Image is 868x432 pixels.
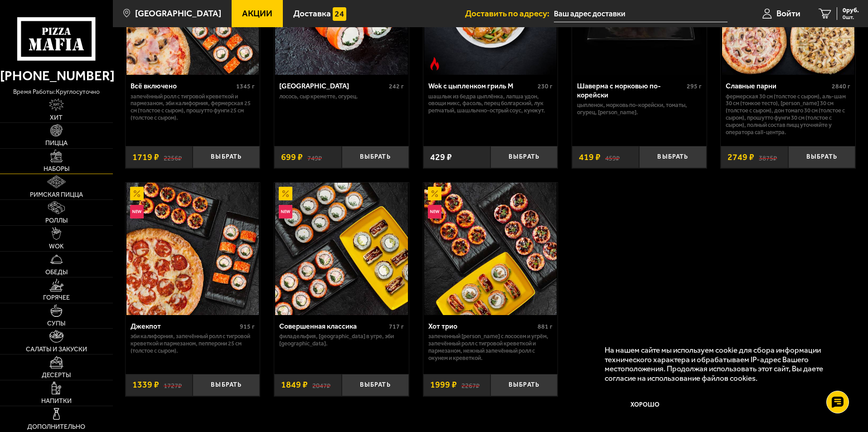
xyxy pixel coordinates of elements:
img: Акционный [130,187,144,200]
span: 2749 ₽ [727,153,754,162]
span: Обеды [45,269,68,276]
img: Акционный [279,187,292,200]
div: [GEOGRAPHIC_DATA] [279,82,387,90]
span: WOK [49,243,64,250]
s: 2267 ₽ [461,380,480,389]
span: 1849 ₽ [281,380,308,389]
button: Выбрать [342,374,409,396]
img: Совершенная классика [275,183,407,315]
span: Горячее [43,295,70,301]
button: Выбрать [342,146,409,168]
p: Филадельфия, [GEOGRAPHIC_DATA] в угре, Эби [GEOGRAPHIC_DATA]. [279,333,404,347]
s: 3875 ₽ [759,153,777,162]
span: 2840 г [832,83,850,90]
p: цыпленок, морковь по-корейски, томаты, огурец, [PERSON_NAME]. [577,102,702,116]
span: 881 г [538,323,553,330]
button: Выбрать [193,146,260,168]
img: Новинка [130,205,144,218]
span: Дополнительно [27,424,85,430]
a: АкционныйНовинкаСовершенная классика [274,183,409,315]
p: Эби Калифорния, Запечённый ролл с тигровой креветкой и пармезаном, Пепперони 25 см (толстое с сыр... [131,333,255,354]
span: 915 г [240,323,255,330]
img: Острое блюдо [428,57,441,71]
img: Хот трио [424,183,557,315]
span: 419 ₽ [579,153,601,162]
button: Выбрать [788,146,855,168]
button: Выбрать [193,374,260,396]
span: Салаты и закуски [26,346,87,353]
div: Всё включено [131,82,234,90]
span: 230 г [538,83,553,90]
span: Доставить по адресу: [465,9,554,18]
span: 242 г [389,83,404,90]
span: Напитки [41,398,72,404]
p: Запечённый ролл с тигровой креветкой и пармезаном, Эби Калифорния, Фермерская 25 см (толстое с сы... [131,93,255,122]
button: Выбрать [490,146,558,168]
span: Наборы [44,166,69,172]
div: Джекпот [131,322,238,330]
button: Выбрать [490,374,558,396]
img: Джекпот [126,183,259,315]
span: Пицца [45,140,68,146]
a: АкционныйНовинкаДжекпот [126,183,260,315]
span: Войти [776,9,800,18]
span: Римская пицца [30,192,83,198]
p: Запеченный [PERSON_NAME] с лососем и угрём, Запечённый ролл с тигровой креветкой и пармезаном, Не... [428,333,553,362]
input: Ваш адрес доставки [554,5,727,22]
div: Славные парни [726,82,829,90]
span: 1719 ₽ [132,153,159,162]
span: 699 ₽ [281,153,303,162]
span: 717 г [389,323,404,330]
p: шашлык из бедра цыплёнка, лапша удон, овощи микс, фасоль, перец болгарский, лук репчатый, шашлычн... [428,93,553,115]
span: Роллы [45,218,68,224]
span: Десерты [42,372,71,379]
span: 0 руб. [843,7,859,14]
span: 1345 г [236,83,255,90]
span: Супы [47,320,65,327]
span: 429 ₽ [430,153,452,162]
s: 1727 ₽ [164,380,182,389]
span: Акции [242,9,272,18]
button: Выбрать [639,146,706,168]
s: 459 ₽ [605,153,620,162]
div: Шаверма с морковью по-корейски [577,82,684,99]
div: Совершенная классика [279,322,387,330]
img: Акционный [428,187,441,200]
s: 749 ₽ [307,153,322,162]
img: Новинка [428,205,441,218]
img: Новинка [279,205,292,218]
s: 2047 ₽ [312,380,330,389]
p: Фермерская 30 см (толстое с сыром), Аль-Шам 30 см (тонкое тесто), [PERSON_NAME] 30 см (толстое с ... [726,93,850,136]
s: 2256 ₽ [164,153,182,162]
span: 0 шт. [843,15,859,20]
span: 1339 ₽ [132,380,159,389]
span: [GEOGRAPHIC_DATA] [135,9,221,18]
span: Доставка [293,9,331,18]
button: Хорошо [605,392,686,419]
span: 295 г [687,83,702,90]
img: 15daf4d41897b9f0e9f617042186c801.svg [333,7,346,21]
span: 1999 ₽ [430,380,457,389]
span: Хит [50,115,63,121]
p: лосось, Сыр креметте, огурец. [279,93,404,100]
a: АкционныйНовинкаХот трио [423,183,558,315]
p: На нашем сайте мы используем cookie для сбора информации технического характера и обрабатываем IP... [605,345,842,383]
div: Хот трио [428,322,536,330]
div: Wok с цыпленком гриль M [428,82,536,90]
